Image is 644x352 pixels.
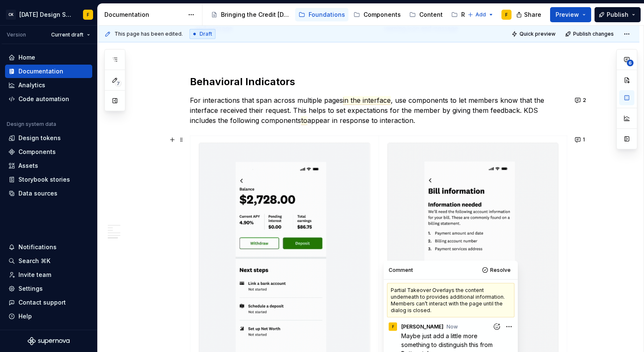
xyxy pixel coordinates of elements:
span: 7 [115,80,122,87]
span: Quick preview [519,31,556,37]
div: Data sources [18,189,57,198]
span: Draft [200,31,212,37]
svg: Supernova Logo [28,337,70,345]
span: Resolve [490,267,511,274]
button: More [503,321,514,332]
button: 2 [572,94,590,106]
div: Documentation [18,67,63,76]
a: Components [350,8,404,21]
a: Assets [5,159,92,172]
span: 2 [583,97,586,104]
button: CK[DATE] Design SystemF [2,5,96,23]
a: Components [5,145,92,159]
a: Invite team [5,268,92,282]
div: Design system data [7,121,56,128]
a: Bringing the Credit [DATE] brand to life across products [208,8,293,21]
span: Preview [556,10,579,19]
div: Documentation [104,10,184,19]
div: Content [419,10,443,19]
div: Version [7,31,26,38]
div: CK [6,10,16,20]
div: Contact support [18,298,66,307]
div: Page tree [208,6,463,23]
button: Preview [550,7,591,22]
div: Comment [389,267,413,274]
div: Design tokens [18,134,61,142]
div: F [87,11,89,18]
div: Assets [18,162,38,170]
a: Data sources [5,187,92,200]
div: Invite team [18,271,51,279]
button: Share [512,7,547,22]
div: Resources & tools [461,10,514,19]
a: Code automation [5,92,92,106]
span: This page has been edited. [114,31,183,37]
span: 1 [583,136,585,143]
div: Components [364,10,401,19]
div: Home [18,53,35,62]
a: Settings [5,282,92,295]
button: 1 [572,134,589,146]
button: Contact support [5,296,92,309]
button: Add [465,9,496,21]
button: Search ⌘K [5,254,92,268]
span: to [301,116,307,125]
span: Publish changes [573,31,614,37]
a: Content [406,8,446,21]
span: Add [475,11,486,18]
a: Foundations [295,8,348,21]
span: Current draft [51,31,83,38]
div: Bringing the Credit [DATE] brand to life across products [221,10,290,19]
div: Notifications [18,243,57,251]
a: Home [5,51,92,64]
button: Resolve [480,264,514,276]
div: Search ⌘K [18,257,50,265]
div: Code automation [18,95,69,103]
div: Components [18,148,56,156]
p: For interactions that span across multiple pages , use components to let members know that the in... [190,95,567,125]
span: Share [524,10,541,19]
a: Design tokens [5,131,92,145]
button: Add reaction [491,321,502,332]
a: Storybook stories [5,173,92,186]
span: Publish [607,10,628,19]
button: Help [5,310,92,323]
button: Publish [595,7,641,22]
div: F [505,11,508,18]
div: Foundations [309,10,345,19]
button: Notifications [5,240,92,254]
button: Publish changes [563,28,618,40]
button: Quick preview [509,28,559,40]
span: in the interface [343,96,391,105]
div: Help [18,312,32,321]
h2: Behavioral Indicators [190,75,567,89]
div: F [392,323,394,330]
div: Partial Takeover Overlays the content underneath to provides additional information. Members can’... [387,283,514,318]
div: Settings [18,284,43,293]
div: Analytics [18,81,45,89]
div: [DATE] Design System [19,10,73,19]
a: Documentation [5,65,92,78]
button: Current draft [47,29,94,41]
div: Storybook stories [18,175,70,184]
a: Analytics [5,78,92,92]
span: [PERSON_NAME] [401,323,444,330]
a: Resources & tools [448,8,518,21]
